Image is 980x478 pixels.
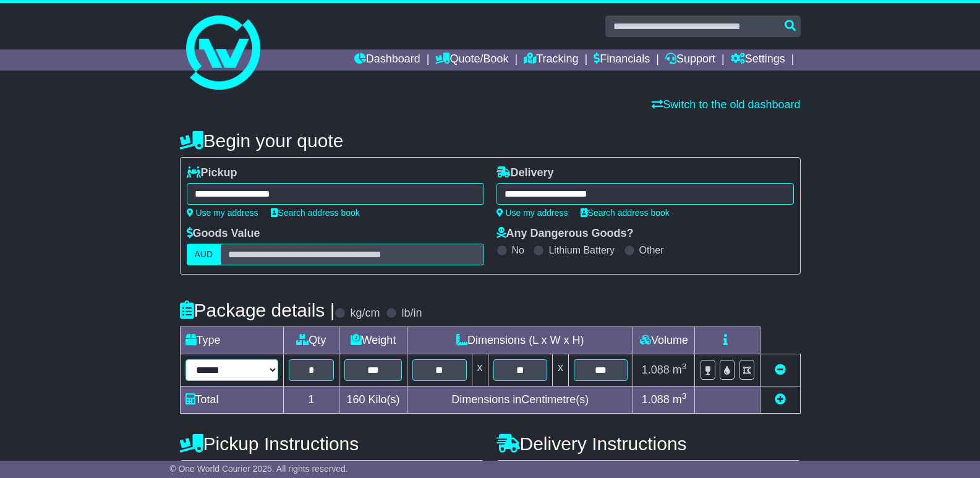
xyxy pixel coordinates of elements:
label: Goods Value [187,227,260,241]
a: Use my address [187,208,258,218]
sup: 3 [682,391,687,401]
a: Add new item [775,393,786,406]
span: m [673,364,687,376]
span: 1.088 [642,364,670,376]
label: Other [639,244,664,256]
td: Type [180,327,283,354]
a: Search address book [271,208,360,218]
label: lb/in [401,307,422,320]
label: AUD [187,244,221,265]
td: x [472,354,488,386]
td: Kilo(s) [339,386,407,414]
label: Any Dangerous Goods? [496,227,634,241]
a: Dashboard [354,49,420,70]
span: m [673,393,687,406]
a: Settings [731,49,785,70]
span: 1.088 [642,393,670,406]
h4: Delivery Instructions [496,433,801,454]
h4: Pickup Instructions [180,433,484,454]
td: 1 [283,386,339,414]
label: kg/cm [350,307,380,320]
span: © One World Courier 2025. All rights reserved. [169,464,348,474]
a: Remove this item [775,364,786,376]
td: Weight [339,327,407,354]
sup: 3 [682,362,687,371]
span: 160 [347,393,365,406]
td: x [552,354,568,386]
td: Volume [633,327,695,354]
a: Switch to the old dashboard [652,98,800,111]
h4: Begin your quote [180,130,801,151]
a: Tracking [524,49,578,70]
a: Use my address [496,208,568,218]
td: Qty [283,327,339,354]
h4: Package details | [180,300,335,320]
label: Lithium Battery [548,244,615,256]
label: Delivery [496,166,554,180]
td: Dimensions (L x W x H) [407,327,633,354]
a: Support [665,49,715,70]
a: Search address book [581,208,670,218]
label: No [512,244,524,256]
a: Quote/Book [435,49,508,70]
a: Financials [594,49,650,70]
td: Dimensions in Centimetre(s) [407,386,633,414]
label: Pickup [187,166,237,180]
td: Total [180,386,283,414]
